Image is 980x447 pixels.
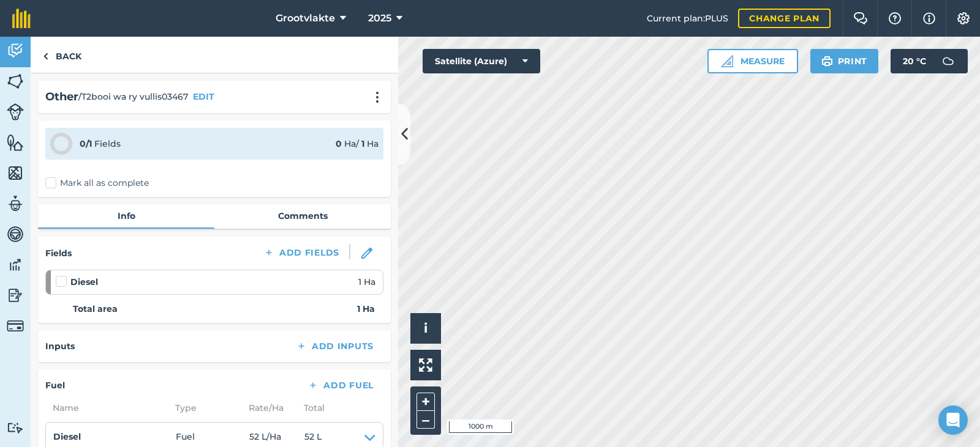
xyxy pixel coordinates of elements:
button: – [417,411,435,429]
span: / T2booi wa ry vullis03467 [78,90,188,103]
img: svg+xml;base64,PHN2ZyB4bWxucz0iaHR0cDovL3d3dy53My5vcmcvMjAwMC9zdmciIHdpZHRoPSI1NiIgaGVpZ2h0PSI2MC... [7,164,24,182]
button: Add Inputs [286,338,383,355]
div: Open Intercom Messenger [938,405,968,435]
img: svg+xml;base64,PD94bWwgdmVyc2lvbj0iMS4wIiBlbmNvZGluZz0idXRmLTgiPz4KPCEtLSBHZW5lcmF0b3I6IEFkb2JlIE... [7,194,24,213]
span: 52 L [304,430,322,447]
img: svg+xml;base64,PHN2ZyB3aWR0aD0iMTgiIGhlaWdodD0iMTgiIHZpZXdCb3g9IjAgMCAxOCAxOCIgZmlsbD0ibm9uZSIgeG... [361,248,372,259]
summary: DieselFuel52 L/Ha52 L [53,430,375,447]
h4: Fuel [45,379,65,392]
img: svg+xml;base64,PHN2ZyB4bWxucz0iaHR0cDovL3d3dy53My5vcmcvMjAwMC9zdmciIHdpZHRoPSI1NiIgaGVpZ2h0PSI2MC... [7,133,24,152]
span: Current plan : PLUS [647,12,728,25]
span: i [424,320,428,336]
span: Grootvlakte [276,11,335,26]
span: Type [168,401,241,415]
button: EDIT [193,90,214,103]
span: Name [45,401,168,415]
img: Four arrows, one pointing top left, one top right, one bottom right and the last bottom left [419,358,432,372]
img: svg+xml;base64,PD94bWwgdmVyc2lvbj0iMS4wIiBlbmNvZGluZz0idXRmLTgiPz4KPCEtLSBHZW5lcmF0b3I6IEFkb2JlIE... [7,103,24,120]
span: Total [296,401,325,415]
a: Back [31,37,94,73]
label: Mark all as complete [45,177,149,190]
img: Ruler icon [721,55,733,67]
img: svg+xml;base64,PD94bWwgdmVyc2lvbj0iMS4wIiBlbmNvZGluZz0idXRmLTgiPz4KPCEtLSBHZW5lcmF0b3I6IEFkb2JlIE... [7,42,24,60]
img: svg+xml;base64,PD94bWwgdmVyc2lvbj0iMS4wIiBlbmNvZGluZz0idXRmLTgiPz4KPCEtLSBHZW5lcmF0b3I6IEFkb2JlIE... [7,256,24,274]
span: 2025 [368,11,391,26]
strong: 1 [361,138,364,149]
span: 20 ° C [903,49,926,73]
img: svg+xml;base64,PHN2ZyB4bWxucz0iaHR0cDovL3d3dy53My5vcmcvMjAwMC9zdmciIHdpZHRoPSI1NiIgaGVpZ2h0PSI2MC... [7,72,24,91]
img: svg+xml;base64,PHN2ZyB4bWxucz0iaHR0cDovL3d3dy53My5vcmcvMjAwMC9zdmciIHdpZHRoPSI5IiBoZWlnaHQ9IjI0Ii... [43,49,48,64]
button: Add Fields [254,244,349,261]
button: Add Fuel [298,377,383,394]
img: svg+xml;base64,PD94bWwgdmVyc2lvbj0iMS4wIiBlbmNvZGluZz0idXRmLTgiPz4KPCEtLSBHZW5lcmF0b3I6IEFkb2JlIE... [7,225,24,243]
strong: 1 Ha [357,302,375,316]
button: 20 °C [891,49,968,73]
h2: Other [45,88,78,106]
strong: 0 [336,138,342,149]
img: svg+xml;base64,PHN2ZyB4bWxucz0iaHR0cDovL3d3dy53My5vcmcvMjAwMC9zdmciIHdpZHRoPSIxOSIgaGVpZ2h0PSIyNC... [821,54,833,68]
div: Ha / Ha [336,137,379,150]
img: svg+xml;base64,PHN2ZyB4bWxucz0iaHR0cDovL3d3dy53My5vcmcvMjAwMC9zdmciIHdpZHRoPSIxNyIgaGVpZ2h0PSIxNy... [923,11,935,26]
div: Fields [80,137,121,150]
img: svg+xml;base64,PD94bWwgdmVyc2lvbj0iMS4wIiBlbmNvZGluZz0idXRmLTgiPz4KPCEtLSBHZW5lcmF0b3I6IEFkb2JlIE... [936,49,960,73]
button: Measure [707,49,798,73]
img: A cog icon [956,12,971,24]
strong: Total area [73,302,118,316]
h4: Inputs [45,339,75,353]
span: 1 Ha [358,275,375,289]
a: Change plan [738,9,831,28]
img: A question mark icon [888,12,902,24]
a: Comments [214,204,391,227]
button: i [410,313,441,344]
button: Satellite (Azure) [423,49,540,73]
button: Print [810,49,879,73]
span: Rate/ Ha [241,401,296,415]
a: Info [38,204,214,227]
img: svg+xml;base64,PHN2ZyB4bWxucz0iaHR0cDovL3d3dy53My5vcmcvMjAwMC9zdmciIHdpZHRoPSIyMCIgaGVpZ2h0PSIyNC... [370,91,385,103]
strong: Diesel [70,275,98,289]
button: + [417,393,435,411]
strong: 0 / 1 [80,138,92,149]
h4: Fields [45,246,72,260]
h4: Diesel [53,430,176,443]
img: fieldmargin Logo [12,9,31,28]
img: Two speech bubbles overlapping with the left bubble in the forefront [853,12,868,24]
span: 52 L / Ha [249,430,304,447]
span: Fuel [176,430,249,447]
img: svg+xml;base64,PD94bWwgdmVyc2lvbj0iMS4wIiBlbmNvZGluZz0idXRmLTgiPz4KPCEtLSBHZW5lcmF0b3I6IEFkb2JlIE... [7,286,24,305]
img: svg+xml;base64,PD94bWwgdmVyc2lvbj0iMS4wIiBlbmNvZGluZz0idXRmLTgiPz4KPCEtLSBHZW5lcmF0b3I6IEFkb2JlIE... [7,422,24,434]
img: svg+xml;base64,PD94bWwgdmVyc2lvbj0iMS4wIiBlbmNvZGluZz0idXRmLTgiPz4KPCEtLSBHZW5lcmF0b3I6IEFkb2JlIE... [7,317,24,334]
